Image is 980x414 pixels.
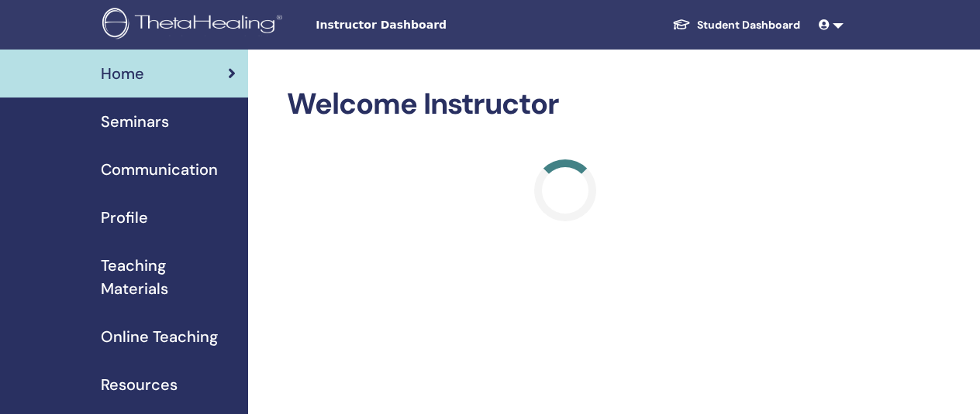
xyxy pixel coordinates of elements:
h2: Welcome Instructor [287,87,844,122]
span: Seminars [101,110,169,133]
span: Communication [101,158,218,181]
a: Student Dashboard [660,11,813,39]
span: Resources [101,373,178,396]
span: Online Teaching [101,325,218,348]
span: Teaching Materials [101,254,236,300]
img: logo.png [102,8,288,43]
span: Home [101,62,144,85]
span: Profile [101,206,148,229]
img: graduation-cap-white.svg [672,18,691,31]
span: Instructor Dashboard [316,17,548,33]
